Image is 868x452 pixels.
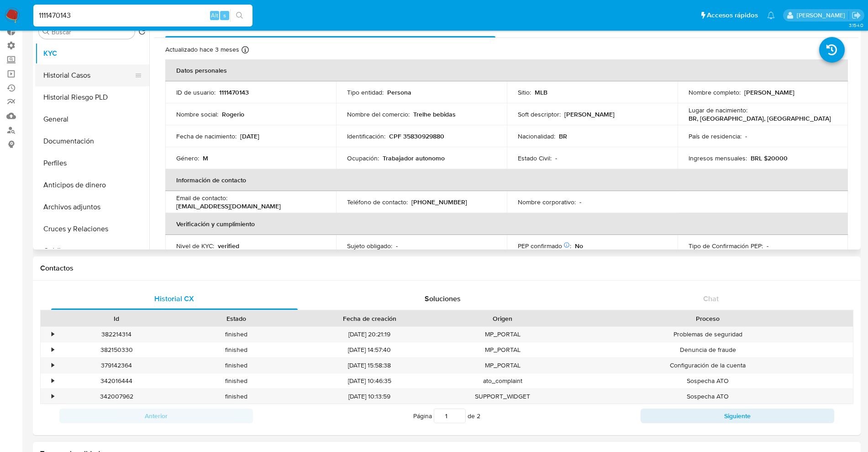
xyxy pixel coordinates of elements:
[35,152,149,174] button: Perfiles
[176,358,296,373] div: finished
[767,11,775,19] a: Notificaciones
[176,242,214,250] p: Nivel de KYC :
[35,64,142,86] button: Historial Casos
[52,28,131,36] input: Buscar
[183,314,289,323] div: Estado
[443,373,563,388] div: ato_complaint
[176,132,237,140] p: Fecha de nacimiento :
[387,88,411,96] p: Persona
[579,198,581,206] p: -
[443,327,563,342] div: MP_PORTAL
[57,389,176,404] div: 342007962
[396,242,398,250] p: -
[165,169,848,191] th: Información de contacto
[296,358,443,373] div: [DATE] 15:58:38
[296,389,443,404] div: [DATE] 10:13:59
[518,132,555,140] p: Nacionalidad :
[347,88,384,96] p: Tipo entidad :
[707,11,758,20] span: Accesos rápidos
[57,342,176,357] div: 382150330
[689,106,747,114] p: Lugar de nacimiento :
[641,409,834,423] button: Siguiente
[52,346,54,354] div: •
[535,88,547,96] p: MLB
[218,242,239,250] p: verified
[296,373,443,388] div: [DATE] 10:46:35
[176,373,296,388] div: finished
[165,45,239,54] p: Actualizado hace 3 meses
[35,43,149,64] button: KYC
[411,198,467,206] p: [PHONE_NUMBER]
[518,242,571,250] p: PEP confirmado :
[52,361,54,370] div: •
[35,196,149,218] button: Archivos adjuntos
[518,88,531,96] p: Sitio :
[223,11,226,20] span: s
[59,409,253,423] button: Anterior
[563,373,853,388] div: Sospecha ATO
[42,28,50,35] button: Buscar
[443,389,563,404] div: SUPPORT_WIDGET
[176,194,227,202] p: Email de contacto :
[347,154,379,162] p: Ocupación :
[745,132,747,140] p: -
[33,10,253,21] input: Buscar usuario o caso...
[518,154,552,162] p: Estado Civil :
[57,373,176,388] div: 342016444
[703,293,719,304] span: Chat
[689,114,831,122] p: BR, [GEOGRAPHIC_DATA], [GEOGRAPHIC_DATA]
[176,154,199,162] p: Género :
[347,132,385,140] p: Identificación :
[35,174,149,196] button: Anticipos de dinero
[689,154,747,162] p: Ingresos mensuales :
[744,88,794,96] p: [PERSON_NAME]
[347,242,392,250] p: Sujeto obligado :
[849,21,863,29] span: 3.154.0
[176,110,218,118] p: Nombre social :
[219,88,249,96] p: 1111470143
[797,11,848,20] p: santiago.sgreco@mercadolibre.com
[296,342,443,357] div: [DATE] 14:57:40
[203,154,208,162] p: M
[443,358,563,373] div: MP_PORTAL
[240,132,259,140] p: [DATE]
[443,342,563,357] div: MP_PORTAL
[222,110,244,118] p: Rogerio
[35,108,149,130] button: General
[689,88,741,96] p: Nombre completo :
[563,389,853,404] div: Sospecha ATO
[230,9,249,22] button: search-icon
[689,242,763,250] p: Tipo de Confirmación PEP :
[176,342,296,357] div: finished
[347,198,408,206] p: Teléfono de contacto :
[751,154,788,162] p: BRL $20000
[383,154,445,162] p: Trabajador autonomo
[35,130,149,152] button: Documentación
[35,86,149,108] button: Historial Riesgo PLD
[559,132,567,140] p: BR
[52,377,54,385] div: •
[57,327,176,342] div: 382214314
[211,11,218,20] span: Alt
[154,293,194,304] span: Historial CX
[563,342,853,357] div: Denuncia de fraude
[40,264,853,273] h1: Contactos
[303,314,437,323] div: Fecha de creación
[569,314,847,323] div: Proceso
[165,213,848,235] th: Verificación y cumplimiento
[767,242,768,250] p: -
[57,358,176,373] div: 379142364
[575,242,583,250] p: No
[555,154,557,162] p: -
[518,110,561,118] p: Soft descriptor :
[563,358,853,373] div: Configuración de la cuenta
[176,389,296,404] div: finished
[852,11,861,20] a: Salir
[413,409,480,423] span: Página de
[176,202,281,210] p: [EMAIL_ADDRESS][DOMAIN_NAME]
[389,132,444,140] p: CPF 35830929880
[564,110,615,118] p: [PERSON_NAME]
[413,110,456,118] p: Trelhe bebidas
[689,132,742,140] p: País de residencia :
[176,88,216,96] p: ID de usuario :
